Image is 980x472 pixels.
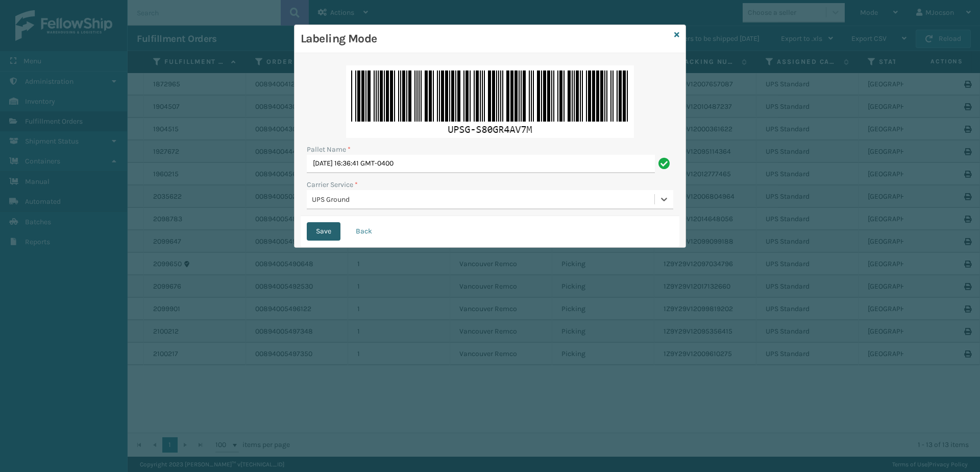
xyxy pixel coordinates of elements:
[301,31,670,46] h3: Labeling Mode
[307,179,358,190] label: Carrier Service
[346,65,634,138] img: OYx2w3Atux2er9I91GZm07Hb3Y0aDdbLzT7yyN+afvwNiTUGMvrZt6TNvstqegrnCFK7Q3CU8dN6HdmVUiLEKDIlZyIbAzAiI...
[312,194,655,205] div: UPS Ground
[307,222,340,241] button: Save
[307,144,351,155] label: Pallet Name
[347,222,381,241] button: Back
